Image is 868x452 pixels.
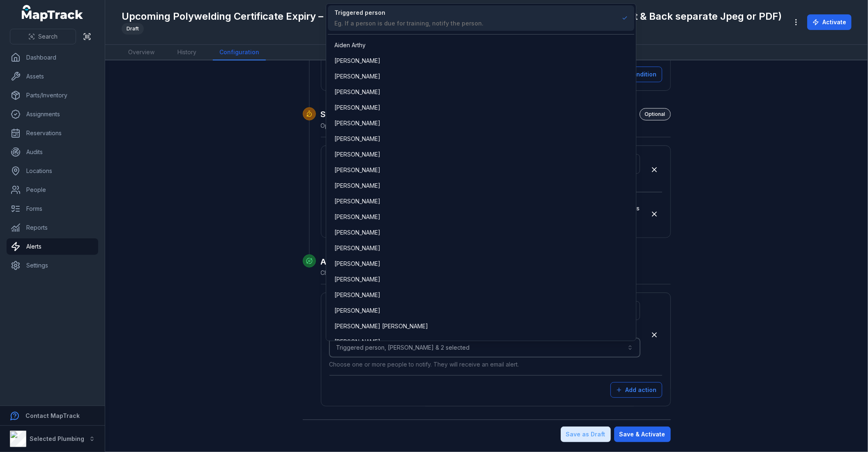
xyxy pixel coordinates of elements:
span: [PERSON_NAME] [334,88,380,96]
span: [PERSON_NAME] [334,338,380,346]
span: [PERSON_NAME] [334,182,380,190]
div: Eg. If a person is due for training, notify the person. [334,19,484,28]
span: [PERSON_NAME] [334,119,380,127]
span: [PERSON_NAME] [334,150,380,159]
span: Aiden Arthy [334,41,366,49]
span: [PERSON_NAME] [334,307,380,315]
span: [PERSON_NAME] [334,104,380,112]
div: Triggered person, [PERSON_NAME] & 2 selected [326,3,636,341]
span: [PERSON_NAME] [334,135,380,143]
button: Triggered person, [PERSON_NAME] & 2 selected [329,338,640,357]
span: [PERSON_NAME] [334,213,380,221]
span: [PERSON_NAME] [334,197,380,205]
span: [PERSON_NAME] [334,260,380,268]
span: [PERSON_NAME] [334,275,380,284]
span: [PERSON_NAME] [334,166,380,174]
span: [PERSON_NAME] [PERSON_NAME] [334,322,428,330]
span: [PERSON_NAME] [334,244,380,252]
span: [PERSON_NAME] [334,72,380,81]
span: [PERSON_NAME] [334,57,380,65]
span: [PERSON_NAME] [334,291,380,299]
span: [PERSON_NAME] [334,228,380,237]
div: Triggered person [334,9,484,17]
